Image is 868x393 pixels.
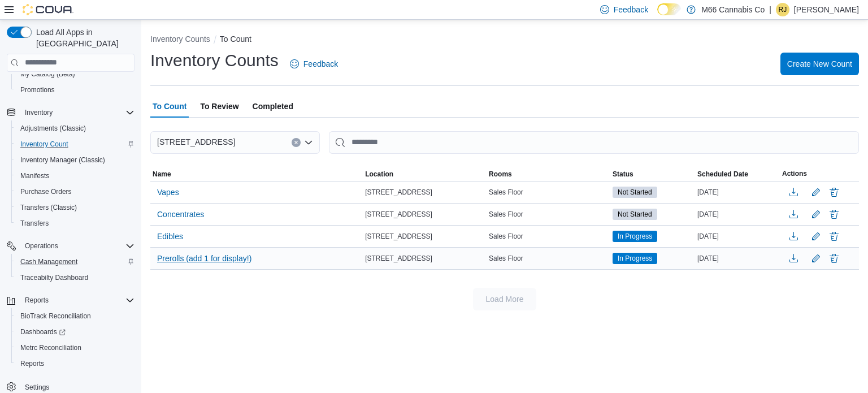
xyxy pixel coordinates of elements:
[365,188,432,197] span: [STREET_ADDRESS]
[153,95,186,118] span: To Count
[20,257,77,266] span: Cash Management
[23,4,73,15] img: Cova
[220,34,251,44] button: To Count
[157,209,204,220] span: Concentrates
[20,239,63,253] button: Operations
[20,293,53,307] button: Reports
[16,153,110,167] a: Inventory Manager (Classic)
[618,253,652,264] span: In Progress
[153,250,256,267] button: Prerolls (add 1 for display!)
[782,169,807,178] span: Actions
[16,357,49,370] a: Reports
[16,185,134,198] span: Purchase Orders
[610,167,695,181] button: Status
[11,200,139,215] button: Transfers (Classic)
[150,167,363,181] button: Name
[253,95,293,118] span: Completed
[16,341,134,355] span: Metrc Reconciliation
[363,167,487,181] button: Location
[20,187,72,196] span: Purchase Orders
[827,185,841,199] button: Delete
[809,184,823,201] button: Edit count details
[16,271,134,284] span: Traceabilty Dashboard
[613,253,657,264] span: In Progress
[16,122,90,135] a: Adjustments (Classic)
[487,167,610,181] button: Rooms
[32,27,134,49] span: Load All Apps in [GEOGRAPHIC_DATA]
[153,170,171,179] span: Name
[16,83,59,97] a: Promotions
[20,293,134,307] span: Reports
[11,66,139,82] button: My Catalog (Beta)
[16,325,134,339] span: Dashboards
[16,341,86,355] a: Metrc Reconciliation
[473,288,536,310] button: Load More
[20,359,44,368] span: Reports
[150,33,859,47] nav: An example of EuiBreadcrumbs
[701,3,765,16] p: M66 Cannabis Co
[486,293,524,305] span: Load More
[11,308,139,324] button: BioTrack Reconciliation
[613,231,657,242] span: In Progress
[11,340,139,356] button: Metrc Reconciliation
[618,187,652,197] span: Not Started
[16,185,76,198] a: Purchase Orders
[695,230,780,243] div: [DATE]
[150,49,279,72] h1: Inventory Counts
[16,217,134,230] span: Transfers
[11,82,139,98] button: Promotions
[292,138,301,147] button: Clear input
[20,156,105,165] span: Inventory Manager (Classic)
[16,309,96,323] a: BioTrack Reconciliation
[20,140,68,149] span: Inventory Count
[11,356,139,372] button: Reports
[157,253,251,264] span: Prerolls (add 1 for display!)
[780,53,859,75] button: Create New Count
[304,138,313,147] button: Open list of options
[16,201,134,214] span: Transfers (Classic)
[20,219,49,228] span: Transfers
[20,239,134,253] span: Operations
[2,292,139,308] button: Reports
[365,232,432,241] span: [STREET_ADDRESS]
[614,4,648,15] span: Feedback
[157,135,235,149] span: [STREET_ADDRESS]
[695,185,780,199] div: [DATE]
[697,170,748,179] span: Scheduled Date
[16,83,134,97] span: Promotions
[827,252,841,265] button: Delete
[618,231,652,241] span: In Progress
[20,124,86,133] span: Adjustments (Classic)
[20,327,66,336] span: Dashboards
[16,137,134,151] span: Inventory Count
[695,208,780,221] div: [DATE]
[11,152,139,168] button: Inventory Manager (Classic)
[779,3,787,16] span: RJ
[827,230,841,243] button: Delete
[16,67,134,81] span: My Catalog (Beta)
[16,122,134,135] span: Adjustments (Classic)
[20,203,77,212] span: Transfers (Classic)
[657,3,681,15] input: Dark Mode
[618,209,652,219] span: Not Started
[11,215,139,231] button: Transfers
[365,210,432,219] span: [STREET_ADDRESS]
[157,231,183,242] span: Edibles
[613,170,633,179] span: Status
[20,171,49,180] span: Manifests
[365,170,393,179] span: Location
[153,228,188,245] button: Edibles
[2,238,139,254] button: Operations
[200,95,238,118] span: To Review
[329,131,859,154] input: This is a search bar. After typing your query, hit enter to filter the results lower in the page.
[25,108,53,117] span: Inventory
[16,169,54,183] a: Manifests
[20,343,81,352] span: Metrc Reconciliation
[11,184,139,200] button: Purchase Orders
[16,255,82,269] a: Cash Management
[809,250,823,267] button: Edit count details
[157,187,179,198] span: Vapes
[11,270,139,286] button: Traceabilty Dashboard
[16,67,80,81] a: My Catalog (Beta)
